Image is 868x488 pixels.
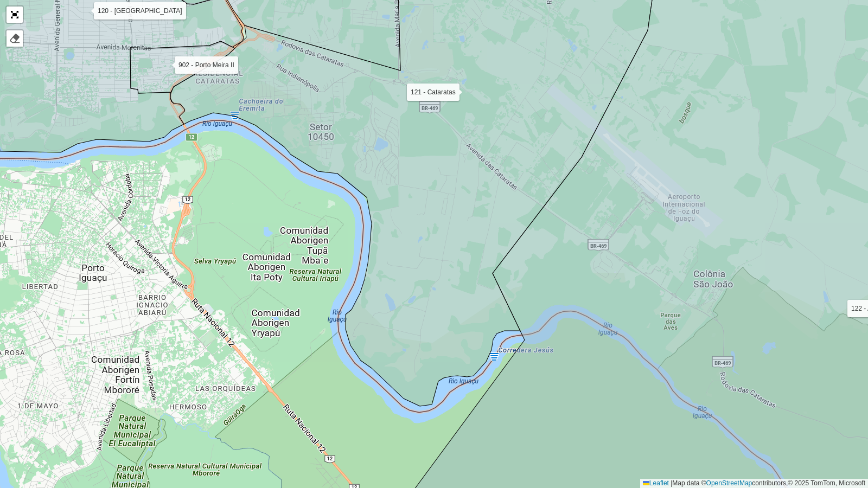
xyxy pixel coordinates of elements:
a: OpenStreetMap [706,479,752,487]
div: Map data © contributors,© 2025 TomTom, Microsoft [640,479,868,488]
span: | [671,479,672,487]
a: Leaflet [643,479,669,487]
div: Remover camada(s) [7,30,23,47]
a: Abrir mapa em tela cheia [7,7,23,23]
